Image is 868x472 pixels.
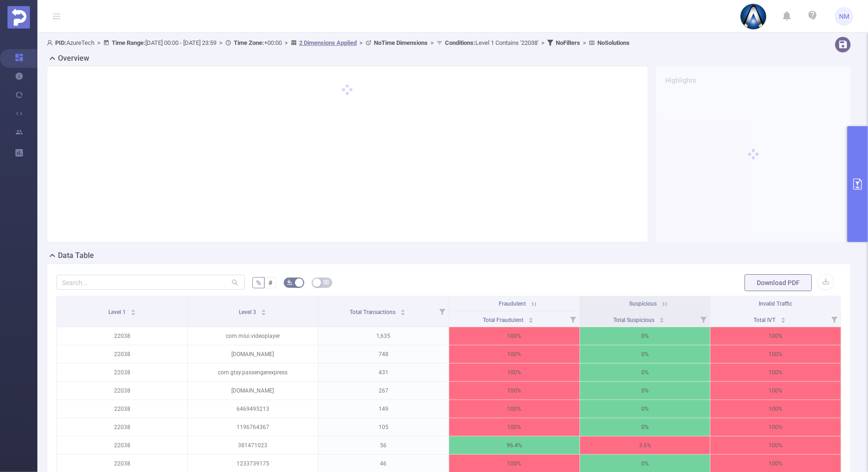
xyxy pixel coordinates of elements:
[299,39,357,46] u: 2 Dimensions Applied
[57,327,187,345] p: 22038
[580,345,710,363] p: 0%
[839,7,849,26] span: NM
[754,317,777,323] span: Total IVT
[7,6,30,29] img: Protected Media
[55,39,66,46] b: PID:
[483,317,525,323] span: Total Fraudulent
[47,39,630,46] span: AzureTech [DATE] 00:00 - [DATE] 23:59 +00:00
[781,319,786,322] i: icon: caret-down
[188,418,318,436] p: 1196764367
[445,39,475,46] b: Conditions :
[57,275,245,290] input: Search...
[318,436,449,454] p: 56
[268,279,273,286] span: #
[449,400,580,418] p: 100%
[580,327,710,345] p: 0%
[745,274,812,291] button: Download PDF
[318,418,449,436] p: 105
[256,279,261,286] span: %
[216,39,225,46] span: >
[449,364,580,381] p: 100%
[401,308,406,311] i: icon: caret-up
[287,279,293,285] i: icon: bg-colors
[261,308,266,311] i: icon: caret-up
[57,400,187,418] p: 22038
[436,296,449,327] i: Filter menu
[112,39,145,46] b: Time Range:
[350,309,397,315] span: Total Transactions
[318,345,449,363] p: 748
[449,436,580,454] p: 96.4%
[130,308,136,314] div: Sort
[567,312,580,327] i: Filter menu
[58,250,94,261] h2: Data Table
[94,39,103,46] span: >
[58,53,89,64] h2: Overview
[401,312,406,315] i: icon: caret-down
[660,316,665,319] i: icon: caret-up
[710,436,841,454] p: 100%
[188,364,318,381] p: com.gtsy.passengerexpress
[108,309,127,315] span: Level 1
[781,316,786,319] i: icon: caret-up
[57,436,187,454] p: 22038
[318,364,449,381] p: 431
[57,345,187,363] p: 22038
[130,308,136,311] i: icon: caret-up
[261,312,266,315] i: icon: caret-down
[449,382,580,400] p: 100%
[828,312,841,327] i: Filter menu
[449,345,580,363] p: 100%
[57,418,187,436] p: 22038
[261,308,266,314] div: Sort
[323,279,329,285] i: icon: table
[318,382,449,400] p: 267
[529,319,534,322] i: icon: caret-down
[580,400,710,418] p: 0%
[529,316,534,319] i: icon: caret-up
[188,382,318,400] p: [DOMAIN_NAME]
[659,316,665,322] div: Sort
[400,308,406,314] div: Sort
[660,319,665,322] i: icon: caret-down
[759,300,793,307] span: Invalid Traffic
[597,39,630,46] b: No Solutions
[614,317,656,323] span: Total Suspicious
[710,345,841,363] p: 100%
[188,400,318,418] p: 6469495213
[449,327,580,345] p: 100%
[428,39,437,46] span: >
[499,300,526,307] span: Fraudulent
[580,418,710,436] p: 0%
[188,345,318,363] p: [DOMAIN_NAME]
[449,418,580,436] p: 100%
[538,39,547,46] span: >
[188,327,318,345] p: com.miui.videoplayer
[57,382,187,400] p: 22038
[580,364,710,381] p: 0%
[710,418,841,436] p: 100%
[47,40,55,46] i: icon: user
[629,300,657,307] span: Suspicious
[580,382,710,400] p: 0%
[697,312,710,327] i: Filter menu
[710,400,841,418] p: 100%
[374,39,428,46] b: No Time Dimensions
[710,327,841,345] p: 100%
[239,309,258,315] span: Level 3
[318,327,449,345] p: 1,635
[580,39,589,46] span: >
[528,316,534,322] div: Sort
[556,39,580,46] b: No Filters
[318,400,449,418] p: 149
[282,39,291,46] span: >
[580,436,710,454] p: 3.6%
[130,312,136,315] i: icon: caret-down
[57,364,187,381] p: 22038
[234,39,264,46] b: Time Zone:
[781,316,786,322] div: Sort
[445,39,538,46] span: Level 1 Contains '22038'
[188,436,318,454] p: 381471023
[710,364,841,381] p: 100%
[710,382,841,400] p: 100%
